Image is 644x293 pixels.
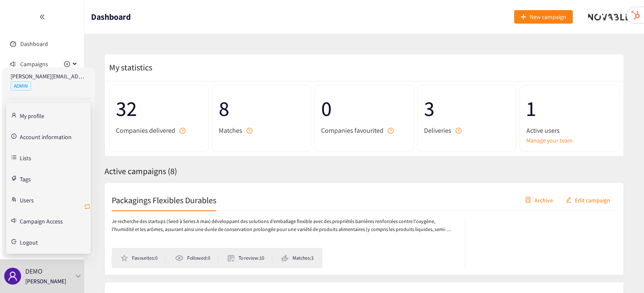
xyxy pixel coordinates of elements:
span: 0 [321,92,407,125]
span: New campaign [530,12,566,22]
span: double-left [39,14,45,20]
a: Account information [20,132,72,140]
a: Manage your team [526,136,612,145]
span: Archive [534,195,553,204]
button: editEdit campaign [559,193,617,207]
span: container [525,197,531,204]
span: question-circle [388,128,394,134]
span: Companies favourited [321,125,384,136]
a: Campaign Access [20,217,63,224]
span: 8 [219,92,305,125]
span: My statistics [105,62,152,73]
a: Lists [20,153,31,161]
span: plus [521,14,526,21]
button: retweet [84,200,91,214]
span: question-circle [247,128,252,134]
span: plus-circle [64,61,70,67]
span: Active users [526,125,560,136]
span: Companies delivered [116,125,175,136]
button: plusNew campaign [514,10,573,24]
span: edit [566,197,572,204]
span: question-circle [456,128,462,134]
li: Matches: 3 [282,254,314,262]
a: Users [20,196,34,203]
iframe: Chat Widget [602,253,644,293]
span: 3 [424,92,510,125]
span: logout [11,239,16,244]
span: sound [10,61,16,67]
a: Packagings Flexibles DurablescontainerArchiveeditEdit campaignJe recherche des startups (Seed à S... [105,183,624,275]
span: Matches [219,125,242,136]
a: Tags [20,175,31,182]
button: containerArchive [519,193,559,207]
span: Campaigns [20,56,48,73]
span: retweet [84,203,91,211]
span: Active campaigns ( 8 ) [105,166,177,177]
p: [PERSON_NAME] [25,277,66,286]
h2: Packagings Flexibles Durables [112,194,216,206]
p: Je recherche des startups (Seed à Series A max) développant des solutions d’emballage flexible av... [112,218,456,234]
span: question-circle [180,128,185,134]
span: 32 [116,92,202,125]
a: Dashboard [20,40,48,48]
span: Logout [20,239,38,245]
li: Followed: 0 [175,254,218,262]
p: [PERSON_NAME][EMAIL_ADDRESS][DOMAIN_NAME] [11,72,86,81]
li: To review: 10 [228,254,272,262]
span: 1 [526,92,612,125]
span: Edit campaign [575,195,610,204]
a: My profile [20,111,44,119]
span: ADMIN [11,81,31,91]
span: Deliveries [424,125,451,136]
span: user [8,271,18,281]
p: DEMO [25,266,43,277]
li: Favourites: 0 [121,254,166,262]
